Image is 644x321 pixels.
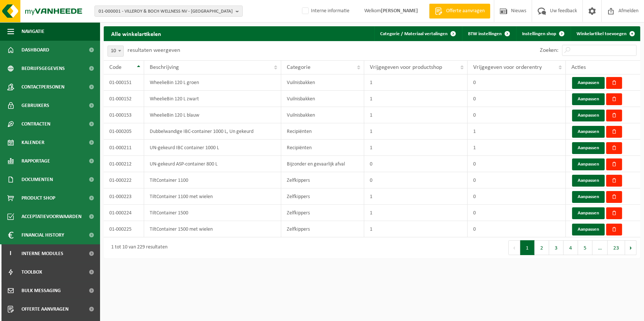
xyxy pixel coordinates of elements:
td: 1 [364,123,468,140]
h2: Alle winkelartikelen [104,26,169,41]
td: Zelfkippers [281,188,364,205]
span: Bedrijfsgegevens [21,59,65,78]
td: 1 [364,188,468,205]
span: Acceptatievoorwaarden [21,207,82,226]
a: Aanpassen [572,93,605,105]
a: BTW instellingen [462,26,515,41]
button: 01-000001 - VILLEROY & BOCH WELLNESS NV - [GEOGRAPHIC_DATA] [94,6,243,17]
td: Zelfkippers [281,172,364,188]
a: Aanpassen [572,77,605,89]
td: Zelfkippers [281,205,364,221]
a: Aanpassen [572,191,605,203]
td: 0 [468,205,566,221]
td: 0 [468,172,566,188]
a: Winkelartikel toevoegen [571,26,640,41]
td: 01-000211 [104,140,144,156]
td: 01-000152 [104,91,144,107]
button: Previous [508,240,520,255]
span: Product Shop [21,189,55,207]
a: Aanpassen [572,142,605,154]
td: UN-gekeurd ASP-container 800 L [144,156,281,172]
a: Aanpassen [572,158,605,170]
span: Offerte aanvragen [444,7,487,15]
span: Bulk Messaging [21,281,61,300]
span: Documenten [21,170,53,189]
td: TiltContainer 1100 met wielen [144,188,281,205]
td: 0 [468,74,566,91]
span: Offerte aanvragen [21,300,69,318]
td: 0 [364,156,468,172]
a: Aanpassen [572,175,605,187]
button: 1 [520,240,535,255]
td: Bijzonder en gevaarlijk afval [281,156,364,172]
span: Contracten [21,115,50,133]
label: Zoeken: [540,48,558,54]
td: Vuilnisbakken [281,107,364,123]
a: Aanpassen [572,224,605,235]
td: Zelfkippers [281,221,364,237]
td: WheelieBin 120 L zwart [144,91,281,107]
td: 1 [468,140,566,156]
span: Financial History [21,226,64,244]
strong: [PERSON_NAME] [381,8,418,14]
a: Categorie / Materiaal vertalingen [374,26,461,41]
td: 1 [364,91,468,107]
td: 1 [364,107,468,123]
a: Aanpassen [572,207,605,219]
td: Recipiënten [281,123,364,140]
td: 0 [468,156,566,172]
span: Contactpersonen [21,78,64,96]
span: I [7,244,14,263]
td: 1 [468,123,566,140]
span: Acties [571,64,586,70]
td: Dubbelwandige IBC-container 1000 L, Un gekeurd [144,123,281,140]
a: Offerte aanvragen [429,4,490,19]
td: 01-000205 [104,123,144,140]
span: Vrijgegeven voor orderentry [473,64,542,70]
td: 0 [468,91,566,107]
label: Interne informatie [301,6,349,17]
span: 10 [107,46,124,57]
a: Aanpassen [572,110,605,121]
span: 01-000001 - VILLEROY & BOCH WELLNESS NV - [GEOGRAPHIC_DATA] [99,6,233,17]
span: Code [109,64,122,70]
td: UN-gekeurd IBC container 1000 L [144,140,281,156]
td: 1 [364,140,468,156]
span: Toolbox [21,263,42,281]
td: Vuilnisbakken [281,91,364,107]
span: 10 [108,46,123,56]
td: TiltContainer 1500 [144,205,281,221]
div: 1 tot 10 van 229 resultaten [107,241,167,254]
button: 5 [578,240,592,255]
td: 0 [468,188,566,205]
span: Rapportage [21,152,50,170]
td: 0 [468,221,566,237]
span: Interne modules [21,244,63,263]
a: Aanpassen [572,126,605,138]
span: Navigatie [21,22,44,41]
td: 01-000153 [104,107,144,123]
td: TiltContainer 1100 [144,172,281,188]
span: Kalender [21,133,44,152]
td: 0 [468,107,566,123]
td: 01-000224 [104,205,144,221]
span: … [592,240,608,255]
a: Instellingen shop [516,26,569,41]
td: WheelieBin 120 L blauw [144,107,281,123]
td: Recipiënten [281,140,364,156]
td: 1 [364,221,468,237]
button: 2 [535,240,549,255]
td: 0 [364,172,468,188]
span: Beschrijving [150,64,179,70]
span: Gebruikers [21,96,49,115]
td: 01-000212 [104,156,144,172]
label: resultaten weergeven [127,47,180,53]
td: 01-000223 [104,188,144,205]
button: 23 [608,240,625,255]
button: Next [625,240,637,255]
td: 1 [364,205,468,221]
td: 01-000151 [104,74,144,91]
button: 3 [549,240,564,255]
span: Categorie [287,64,311,70]
td: 01-000222 [104,172,144,188]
